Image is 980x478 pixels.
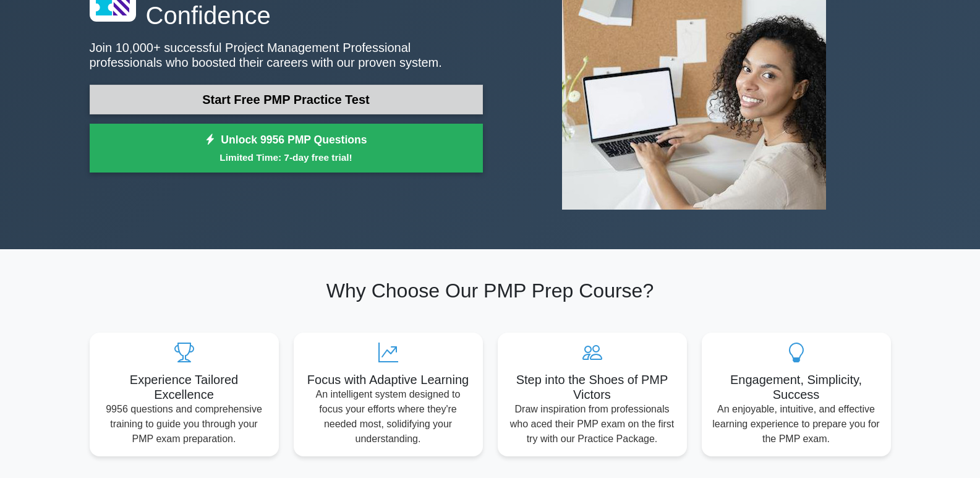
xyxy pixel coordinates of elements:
[100,402,269,446] p: 9956 questions and comprehensive training to guide you through your PMP exam preparation.
[90,85,483,114] a: Start Free PMP Practice Test
[90,124,483,173] a: Unlock 9956 PMP QuestionsLimited Time: 7-day free trial!
[90,279,891,302] h2: Why Choose Our PMP Prep Course?
[508,402,677,446] p: Draw inspiration from professionals who aced their PMP exam on the first try with our Practice Pa...
[712,372,881,402] h5: Engagement, Simplicity, Success
[90,40,483,70] p: Join 10,000+ successful Project Management Professional professionals who boosted their careers w...
[712,402,881,446] p: An enjoyable, intuitive, and effective learning experience to prepare you for the PMP exam.
[508,372,677,402] h5: Step into the Shoes of PMP Victors
[304,387,473,446] p: An intelligent system designed to focus your efforts where they're needed most, solidifying your ...
[100,372,269,402] h5: Experience Tailored Excellence
[105,150,467,164] small: Limited Time: 7-day free trial!
[304,372,473,387] h5: Focus with Adaptive Learning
